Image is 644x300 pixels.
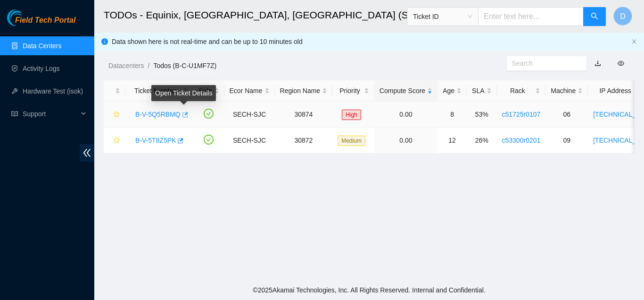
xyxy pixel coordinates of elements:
td: 30874 [275,102,333,128]
td: 8 [438,102,467,128]
button: close [631,39,637,45]
a: Datacenters [108,62,144,69]
span: star [113,111,120,119]
span: Ticket ID [413,9,472,24]
a: Todos (B-C-U1MF7Z) [153,62,216,69]
div: Open Ticket Details [151,85,216,101]
span: check-circle [204,109,214,119]
button: star [109,133,120,148]
td: 30872 [275,128,333,154]
a: B-V-5T8Z5PK [135,137,176,144]
td: 06 [545,102,588,128]
span: double-left [80,144,94,162]
span: Support [23,104,78,123]
span: close [631,39,637,44]
td: SECH-SJC [224,102,275,128]
a: B-V-5Q5RBMQ [135,111,181,118]
span: High [342,110,361,120]
button: download [587,56,608,71]
span: star [113,137,120,145]
button: star [109,107,120,122]
span: Field Tech Portal [15,16,75,25]
a: Activity Logs [23,65,60,72]
input: Search [512,58,574,69]
td: 0.00 [374,102,438,128]
button: D [613,7,632,26]
a: download [594,60,601,67]
a: Akamai TechnologiesField Tech Portal [7,17,75,29]
img: Akamai Technologies [7,9,48,26]
span: read [11,111,18,117]
a: c51725r0107 [502,111,541,118]
span: search [591,12,598,21]
input: Enter text here... [478,7,584,26]
a: Hardware Test (isok) [23,87,83,95]
a: Data Centers [23,42,61,50]
td: 26% [467,128,496,154]
td: 0.00 [374,128,438,154]
span: Medium [338,136,365,146]
span: check-circle [204,135,214,145]
span: eye [618,60,624,67]
td: 53% [467,102,496,128]
span: / [148,62,149,69]
button: search [583,7,606,26]
span: D [620,10,626,22]
td: SECH-SJC [224,128,275,154]
a: c53300r0201 [502,137,541,144]
footer: © 2025 Akamai Technologies, Inc. All Rights Reserved. Internal and Confidential. [94,280,644,300]
td: 12 [438,128,467,154]
td: 09 [545,128,588,154]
